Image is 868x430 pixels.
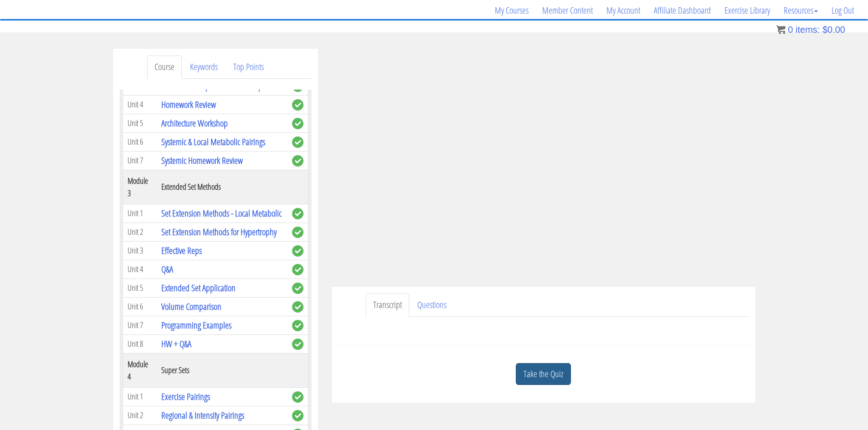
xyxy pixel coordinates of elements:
[292,118,303,129] span: complete
[292,137,303,148] span: complete
[123,406,157,425] td: Unit 2
[292,208,303,219] span: complete
[123,260,157,278] td: Unit 4
[292,410,303,421] span: complete
[292,264,303,275] span: complete
[292,339,303,350] span: complete
[123,334,157,353] td: Unit 8
[776,25,845,35] a: 0 items: $0.00
[516,363,571,385] a: Take the Quiz
[292,155,303,167] span: complete
[157,170,288,204] th: Extended Set Methods
[183,56,225,79] a: Keywords
[822,25,845,35] bdi: 0.00
[161,282,236,294] a: Extended Set Application
[123,387,157,406] td: Unit 1
[161,98,216,111] a: Homework Review
[161,207,282,219] a: Set Extension Methods - Local Metabolic
[161,117,228,129] a: Architecture Workshop
[123,241,157,260] td: Unit 3
[123,353,157,387] th: Module 4
[161,263,173,275] a: Q&A
[161,154,243,167] a: Systemic Homework Review
[292,391,303,403] span: complete
[161,226,277,238] a: Set Extension Methods for Hypertrophy
[157,353,288,387] th: Super Sets
[161,319,231,331] a: Programming Examples
[161,136,265,148] a: Systemic & Local Metabolic Pairings
[147,56,182,79] a: Course
[292,320,303,331] span: complete
[123,316,157,334] td: Unit 7
[292,99,303,111] span: complete
[161,390,210,403] a: Exercise Pairings
[292,301,303,313] span: complete
[410,293,454,317] a: Questions
[161,338,191,350] a: HW + Q&A
[161,80,273,92] a: Architecture Improvements Example 2
[161,300,221,313] a: Volume Comparison
[796,25,820,35] span: items:
[123,151,157,170] td: Unit 7
[123,278,157,297] td: Unit 5
[161,244,202,257] a: Effective Reps
[292,227,303,238] span: complete
[123,204,157,223] td: Unit 1
[123,114,157,132] td: Unit 5
[776,25,786,34] img: icon11.png
[123,297,157,316] td: Unit 6
[123,132,157,151] td: Unit 6
[366,293,409,317] a: Transcript
[123,170,157,204] th: Module 3
[226,56,271,79] a: Top Points
[123,95,157,114] td: Unit 4
[788,25,793,35] span: 0
[161,409,244,421] a: Regional & Intensity Pairings
[123,223,157,241] td: Unit 2
[292,245,303,257] span: complete
[292,283,303,294] span: complete
[822,25,827,35] span: $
